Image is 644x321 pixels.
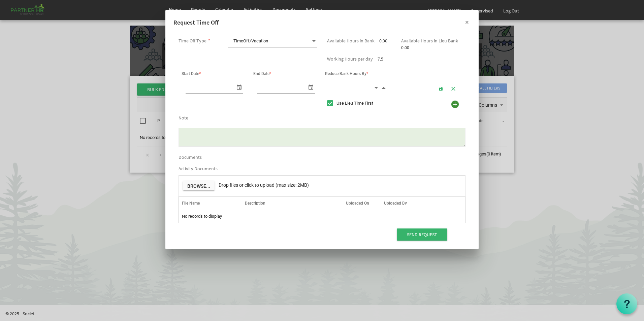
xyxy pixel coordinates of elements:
[179,210,465,223] td: No records to display
[401,44,409,50] span: 0.00
[336,100,373,106] span: Use Lieu Time First
[436,83,446,93] button: Save
[179,166,218,171] label: Activity Documents
[179,155,202,160] label: Documents
[325,71,368,76] span: Reduce Bank Hours By
[448,83,458,93] button: Cancel
[182,201,200,206] span: File Name
[450,99,460,109] img: add.png
[379,38,387,44] span: 0.00
[245,201,265,206] span: Description
[381,84,387,92] span: Increment value
[327,57,373,62] label: Working Hours per day
[173,18,471,27] h4: Request Time Off
[219,182,309,188] span: Drop files or click to upload (max size: 2MB)
[401,38,458,43] label: Available Hours in Lieu Bank
[346,201,369,206] span: Uploaded On
[307,82,315,92] span: select
[458,13,475,30] button: ×
[179,115,188,120] label: Note
[450,99,460,110] div: Add more time to Request
[183,181,215,190] button: Browse...
[327,38,375,43] label: Available Hours in Bank
[397,228,447,241] input: Send Request
[182,71,201,76] span: Start Date
[235,82,243,92] span: select
[253,71,271,76] span: End Date
[373,84,379,92] span: Decrement value
[179,38,206,43] label: Time Off Type
[378,56,383,62] span: 7.5
[384,201,407,206] span: Uploaded By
